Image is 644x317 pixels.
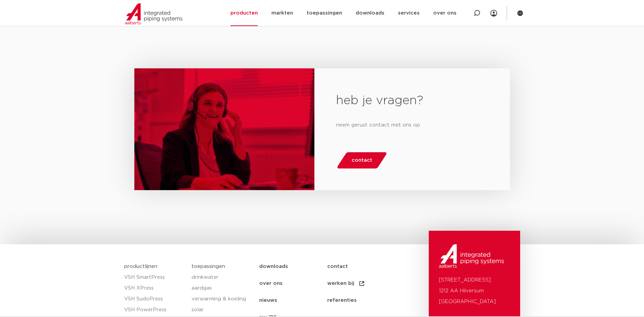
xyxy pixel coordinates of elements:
[327,292,395,309] a: referenties
[192,272,252,283] a: drinkwater
[259,258,327,275] a: downloads
[336,120,488,131] p: neem gerust contact met ons op
[124,264,157,269] a: productlijnen
[124,294,185,304] a: VSH SudoPress
[124,272,185,283] a: VSH SmartPress
[439,275,510,307] p: [STREET_ADDRESS] 1212 AA Hilversum [GEOGRAPHIC_DATA]
[192,264,225,269] a: toepassingen
[124,283,185,294] a: VSH XPress
[352,155,372,166] span: contact
[336,93,488,109] h2: heb je vragen?
[259,275,327,292] a: over ons
[192,304,252,315] a: solar
[327,258,395,275] a: contact
[192,294,252,304] a: verwarming & koeling
[336,152,388,168] a: contact
[327,275,395,292] a: werken bij
[259,292,327,309] a: nieuws
[192,283,252,294] a: aardgas
[124,304,185,315] a: VSH PowerPress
